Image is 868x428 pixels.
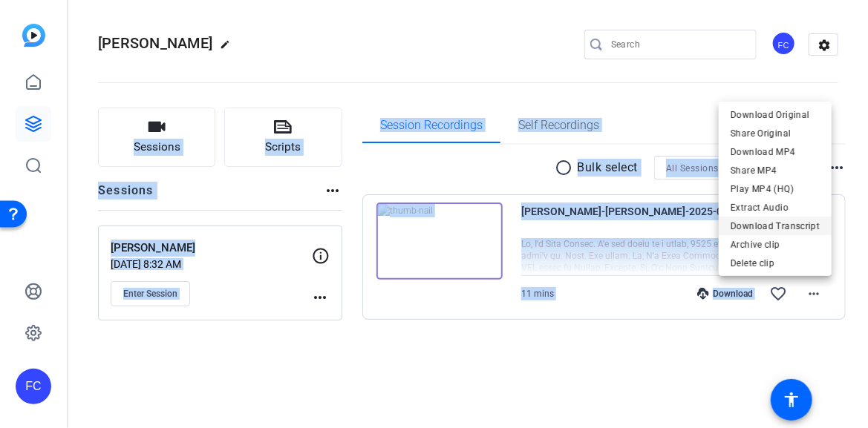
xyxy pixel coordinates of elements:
[731,142,820,160] span: Download MP4
[731,124,820,142] span: Share Original
[731,235,820,253] span: Archive clip
[731,217,820,234] span: Download Transcript
[731,161,820,179] span: Share MP4
[731,105,820,123] span: Download Original
[731,198,820,216] span: Extract Audio
[731,254,820,271] span: Delete clip
[731,180,820,197] span: Play MP4 (HQ)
